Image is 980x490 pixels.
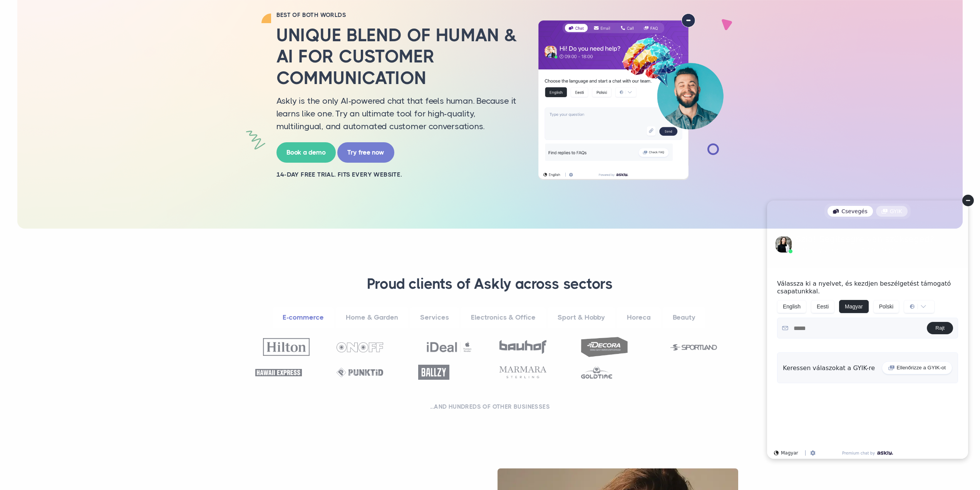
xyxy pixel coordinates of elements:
p: Askly is the only AI-powered chat that feels human. Because it learns like one. Try an ultimate t... [276,94,519,133]
a: E-commerce [273,307,334,328]
a: Services [410,307,459,328]
h2: 14-day free trial. Fits every website. [276,170,519,179]
h2: ...and hundreds of other businesses [251,403,729,411]
iframe: Askly chat [761,194,974,465]
h3: Proud clients of Askly across sectors [251,275,729,293]
img: Hilton [263,338,310,355]
img: Ballzy [418,365,449,380]
a: Sport & Hobby [548,307,615,328]
a: Beauty [663,307,705,328]
img: Hawaii Express [255,369,302,376]
h2: BEST OF BOTH WORLDS [276,11,519,19]
h2: Unique blend of human & AI for customer communication [276,25,519,89]
img: Marmara Sterling [499,366,546,378]
a: Book a demo [276,142,336,163]
a: Horeca [617,307,661,328]
img: Bauhof [499,340,546,354]
img: Goldtime [581,366,612,379]
a: Electronics & Office [461,307,546,328]
a: Home & Garden [336,307,408,328]
img: Punktid [337,368,383,377]
img: Ideal [426,338,472,356]
img: OnOff [337,342,383,352]
img: AI multilingual chat [531,13,731,180]
img: Sportland [670,344,717,350]
a: Try free now [337,142,394,163]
